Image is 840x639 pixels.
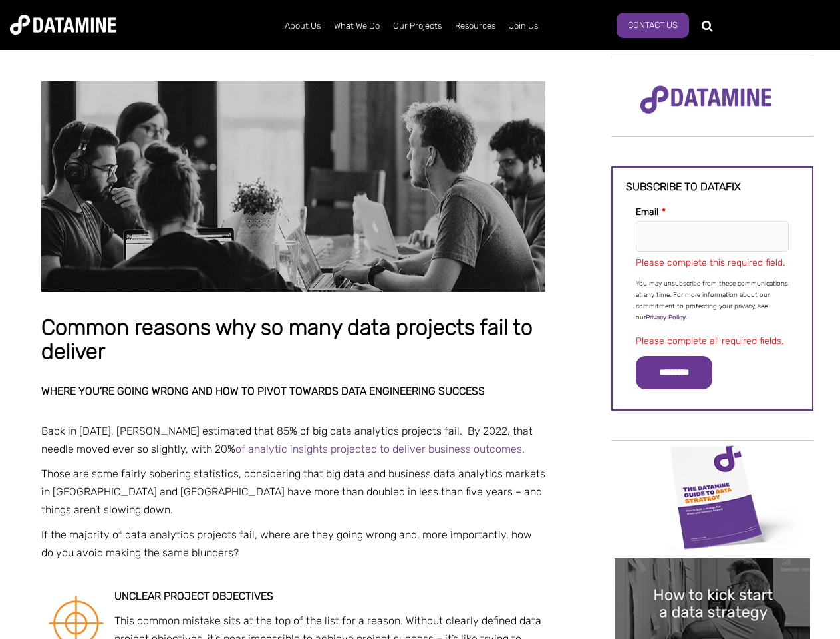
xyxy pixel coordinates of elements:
label: Please complete all required fields. [636,335,783,347]
p: You may unsubscribe from these communications at any time. For more information about our commitm... [636,278,789,323]
p: Back in [DATE], [PERSON_NAME] estimated that 85% of big data analytics projects fail. By 2022, th... [41,422,545,458]
p: If the majority of data analytics projects fail, where are they going wrong and, more importantly... [41,526,545,562]
a: What We Do [327,9,386,43]
a: Join Us [502,9,545,43]
img: Datamine Logo No Strapline - Purple [631,77,781,123]
a: Resources [448,9,502,43]
img: Common reasons why so many data projects fail to deliver [41,81,545,292]
h1: Common reasons why so many data projects fail to deliver [41,316,545,363]
p: Those are some fairly sobering statistics, considering that big data and business data analytics ... [41,465,545,519]
a: Contact Us [617,13,689,38]
h3: Subscribe to datafix [626,181,799,193]
a: of analytic insights projected to deliver business outcomes. [235,443,525,455]
a: About Us [278,9,327,43]
img: Datamine [10,15,116,35]
a: Privacy Policy [646,314,686,321]
img: Data Strategy Cover thumbnail [615,442,810,552]
strong: Unclear project objectives [114,590,273,602]
h2: Where you’re going wrong and how to pivot towards data engineering success [41,385,545,397]
span: Email [636,206,658,218]
label: Please complete this required field. [636,257,785,268]
a: Our Projects [386,9,448,43]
